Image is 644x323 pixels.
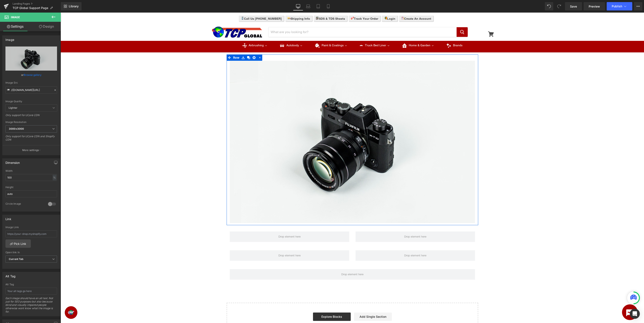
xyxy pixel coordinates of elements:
[607,2,632,10] button: Publish
[13,2,61,5] a: Landing Pages
[219,31,224,35] img: Autobody
[299,31,302,35] img: Truck Bed Liner
[182,31,186,35] img: Airbrushing
[5,121,57,124] div: Image Resolution
[5,251,57,254] div: Open link In
[261,31,283,35] span: Paint & Coatings
[53,175,56,180] div: %
[570,4,577,9] span: Save
[5,159,20,164] div: Dimension
[213,28,248,39] a: AutobodyAutobody
[253,3,287,9] a: SDS & TDS Sheets
[5,114,57,120] div: Only support for UCare CDN
[348,31,370,35] span: Home & Garden
[5,81,57,84] div: Image Src
[255,4,258,7] img: checklist.svg
[69,4,79,8] span: Library
[303,2,313,10] a: Laptop
[5,283,57,286] div: Alt Tag
[5,169,57,172] div: Width
[254,31,259,35] img: Paint & Coatings
[248,28,293,39] a: Paint & CoatingsPaint & Coatings
[293,28,335,39] a: Truck Bed LinerTruck Bed Liner
[589,4,600,9] span: Preview
[339,3,373,9] a: Create An Account
[321,3,337,9] a: Login
[5,36,14,41] div: Image
[9,127,24,130] b: 3000x3000
[342,31,346,35] img: Home & Garden
[5,288,57,295] input: Your alt tags go here
[225,3,252,9] a: Shipping Info
[5,73,57,77] div: or
[13,6,48,10] span: TCP Global Support Page
[180,4,183,7] img: smartphone.svg
[226,31,238,35] span: Autobody
[5,100,57,103] div: Image Quality
[392,31,402,35] span: Brands
[191,42,196,48] a: Remove Row
[341,4,344,7] img: clipboard.svg
[304,31,326,35] span: Truck Bed Liner
[5,174,57,181] input: auto
[227,4,230,7] img: delivery-truck_4009be93-b750-4772-8b50-7d9b6cf6188a.svg
[313,2,323,10] a: Tablet
[293,2,303,10] a: Desktop
[3,145,60,155] button: More settings
[584,2,605,10] a: Preview
[290,4,293,7] img: destination.svg
[61,2,82,10] a: New Library
[178,3,223,9] a: Call Us [PHONE_NUMBER]
[196,42,202,48] a: Expand / Collapse
[180,42,185,48] a: Save row
[5,297,57,316] div: Each image should have an alt text. Not just for SEO purposes but also because blind and visually...
[5,239,31,248] a: Pick Link
[396,15,407,24] button: Search
[31,22,62,31] a: Design
[11,16,20,19] span: Image
[24,71,42,79] a: Browse gallery
[386,31,390,35] img: Brands
[323,2,333,10] a: Mobile
[188,31,203,35] span: Airbrushing
[335,28,380,39] a: Home & GardenHome & Garden
[4,294,17,306] iframe: Button to open loyalty program pop-up
[555,2,563,10] button: Redo
[545,2,553,10] button: Undo
[208,15,396,24] input: Search
[5,215,11,221] div: Link
[5,202,44,207] div: Circle Image
[5,86,57,94] input: Link
[5,135,57,144] div: Only support for UCare CDN and Shopify CDN
[612,5,622,8] span: Publish
[5,190,57,197] input: auto
[293,300,331,308] a: Add Single Section
[9,106,17,109] b: Lighter
[288,3,320,9] a: Track Your Order
[630,309,640,319] div: Open Intercom Messenger
[380,28,408,39] a: Brands Brands
[5,226,57,229] div: Image Link
[634,2,642,10] button: More
[22,148,39,152] p: More settings
[9,257,24,261] b: Current Tab
[5,272,16,278] div: Alt Tag
[323,4,326,7] img: log-in.svg
[171,42,180,48] span: Row
[252,300,290,308] a: Explore Blocks
[185,42,191,48] a: Clone Row
[175,28,213,39] a: AirbrushingAirbrushing
[5,186,57,189] div: Height
[5,230,57,237] input: https://your-shop.myshopify.com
